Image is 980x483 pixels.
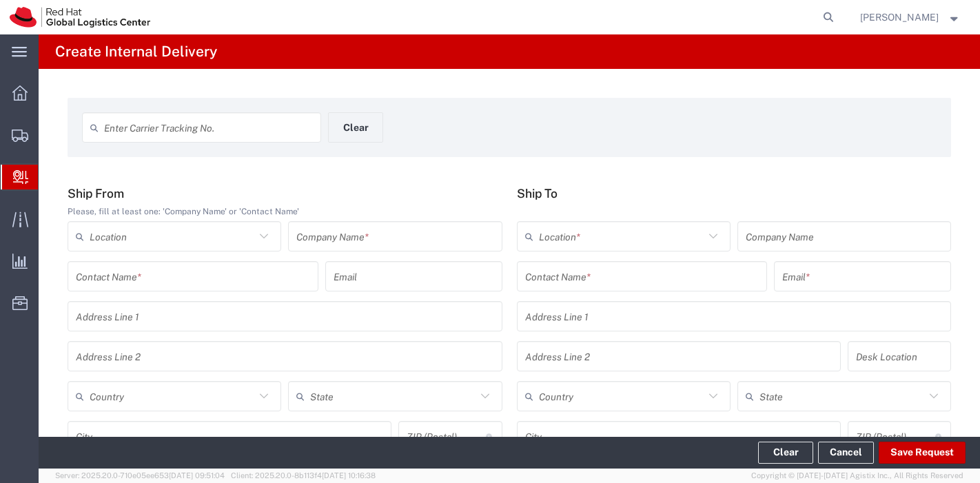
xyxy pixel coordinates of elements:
[55,471,225,480] span: Server: 2025.20.0-710e05ee653
[68,186,502,201] h5: Ship From
[758,442,813,464] button: Clear
[328,112,383,143] button: Clear
[68,205,502,218] div: Please, fill at least one: 'Company Name' or 'Contact Name'
[231,471,376,480] span: Client: 2025.20.0-8b113f4
[517,186,952,201] h5: Ship To
[169,471,225,480] span: [DATE] 09:51:04
[55,34,217,69] h4: Create Internal Delivery
[751,470,963,482] span: Copyright © [DATE]-[DATE] Agistix Inc., All Rights Reserved
[879,442,966,464] button: Save Request
[322,471,376,480] span: [DATE] 10:16:38
[818,442,874,464] a: Cancel
[10,7,150,28] img: logo
[860,10,939,25] span: Jason Alexander
[859,9,961,25] button: [PERSON_NAME]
